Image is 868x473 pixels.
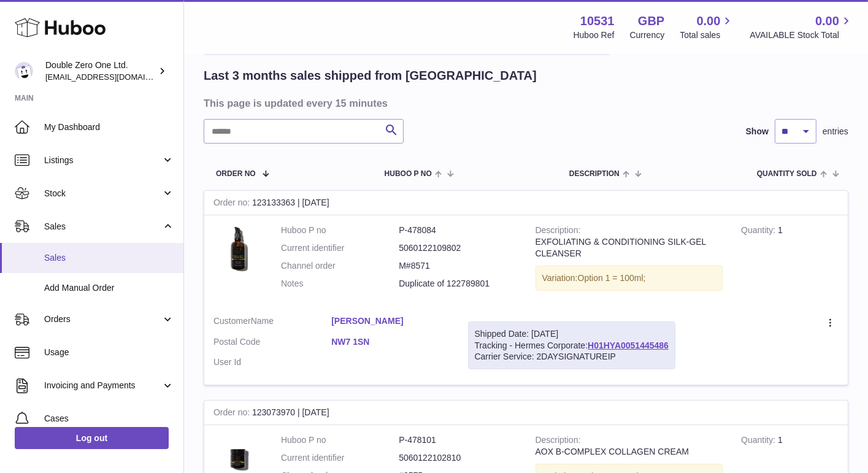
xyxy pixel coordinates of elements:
dt: Name [213,315,331,330]
dt: Current identifier [281,452,399,464]
dd: P-478084 [399,225,517,236]
a: 0.00 AVAILABLE Stock Total [750,13,853,41]
div: Tracking - Hermes Corporate: [468,321,675,370]
h3: This page is updated every 15 minutes [204,96,845,110]
span: Orders [44,313,161,325]
span: Description [569,170,620,178]
div: Double Zero One Ltd. [45,60,156,83]
dt: Postal Code [213,336,331,351]
dt: Channel order [281,260,399,272]
a: H01HYA0051445486 [588,340,669,350]
img: hello@001skincare.com [15,62,33,80]
strong: Quantity [741,435,778,448]
span: Order No [216,170,256,178]
strong: Order no [213,198,252,210]
span: Cases [44,413,174,425]
div: Huboo Ref [574,29,615,41]
div: EXFOLIATING & CONDITIONING SILK-GEL CLEANSER [536,236,723,260]
div: Variation: [536,266,723,291]
a: NW7 1SN [331,336,449,348]
h2: Last 3 months sales shipped from [GEOGRAPHIC_DATA] [204,67,537,84]
p: Duplicate of 122789801 [399,278,517,290]
strong: 10531 [580,13,615,29]
dt: Notes [281,278,399,290]
strong: Quantity [741,225,778,238]
span: Sales [44,221,161,233]
span: Quantity Sold [757,170,817,178]
span: Add Manual Order [44,282,174,294]
dd: 5060122102810 [399,452,517,464]
dt: Huboo P no [281,225,399,236]
span: Customer [213,316,251,326]
div: AOX B-COMPLEX COLLAGEN CREAM [536,446,723,458]
span: Sales [44,252,174,264]
div: Carrier Service: 2DAYSIGNATUREIP [475,351,669,363]
span: Stock [44,188,161,199]
dd: M#8571 [399,260,517,272]
label: Show [746,126,769,137]
strong: GBP [638,13,664,29]
dt: Current identifier [281,242,399,254]
span: Invoicing and Payments [44,380,161,391]
strong: Description [536,225,581,238]
span: entries [823,126,848,137]
a: 0.00 Total sales [680,13,734,41]
span: Listings [44,155,161,166]
span: Total sales [680,29,734,41]
td: 1 [732,215,848,306]
div: Currency [630,29,665,41]
span: Huboo P no [385,170,432,178]
dt: Huboo P no [281,434,399,446]
div: 123073970 | [DATE] [204,401,848,425]
div: Shipped Date: [DATE] [475,328,669,340]
span: [EMAIL_ADDRESS][DOMAIN_NAME] [45,72,180,82]
strong: Description [536,435,581,448]
dd: P-478101 [399,434,517,446]
dd: 5060122109802 [399,242,517,254]
span: Option 1 = 100ml; [578,273,646,283]
a: Log out [15,427,169,449]
span: 0.00 [697,13,721,29]
dt: User Id [213,356,331,368]
span: AVAILABLE Stock Total [750,29,853,41]
a: [PERSON_NAME] [331,315,449,327]
span: Usage [44,347,174,358]
div: 123133363 | [DATE] [204,191,848,215]
span: 0.00 [815,13,839,29]
strong: Order no [213,407,252,420]
span: My Dashboard [44,121,174,133]
img: 105311660219703.jpg [213,225,263,274]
